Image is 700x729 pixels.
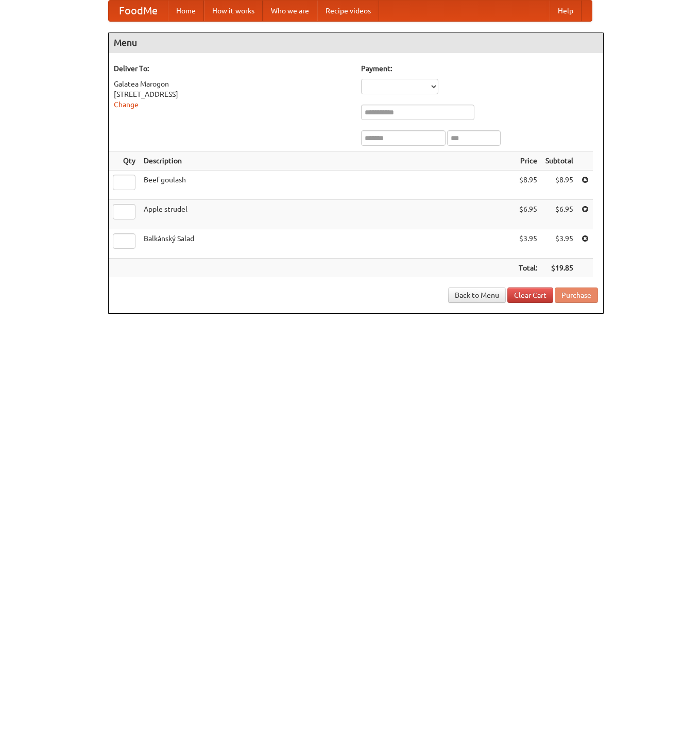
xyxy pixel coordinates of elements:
[507,287,553,303] a: Clear Cart
[263,1,317,21] a: Who we are
[114,100,139,109] a: Change
[515,200,541,229] td: $6.95
[168,1,204,21] a: Home
[361,63,598,74] h5: Payment:
[515,259,541,278] th: Total:
[109,32,603,53] h4: Menu
[515,151,541,171] th: Price
[140,151,515,171] th: Description
[317,1,379,21] a: Recipe videos
[541,229,577,259] td: $3.95
[140,171,515,200] td: Beef goulash
[114,63,351,74] h5: Deliver To:
[114,79,351,89] div: Galatea Marogon
[109,151,140,171] th: Qty
[114,89,351,99] div: [STREET_ADDRESS]
[515,171,541,200] td: $8.95
[541,259,577,278] th: $19.85
[448,287,506,303] a: Back to Menu
[550,1,582,21] a: Help
[541,200,577,229] td: $6.95
[140,200,515,229] td: Apple strudel
[515,229,541,259] td: $3.95
[541,171,577,200] td: $8.95
[140,229,515,259] td: Balkánský Salad
[541,151,577,171] th: Subtotal
[109,1,168,21] a: FoodMe
[204,1,263,21] a: How it works
[555,287,598,303] button: Purchase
